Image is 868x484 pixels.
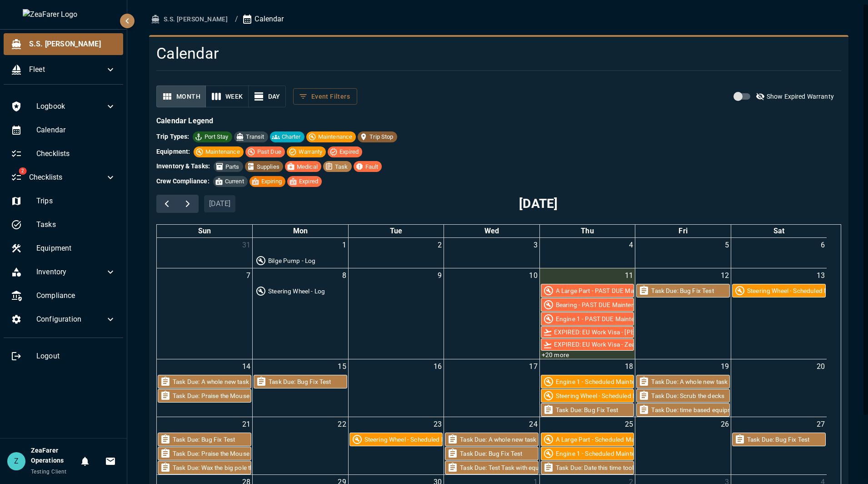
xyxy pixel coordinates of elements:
[747,286,860,295] div: Steering Wheel - Scheduled Maintenance
[173,435,235,444] div: Task Due: Bug Fix Test
[815,359,827,374] a: September 20, 2025
[314,132,356,141] span: Maintenance
[554,328,673,337] div: EXPIRED: EU Work Visa - [PERSON_NAME]
[36,314,105,325] span: Configuration
[254,147,285,156] span: Past Due
[173,391,317,400] div: Task Due: Praise the Mouse [DEMOGRAPHIC_DATA]
[519,194,558,213] h2: [DATE]
[444,417,540,475] td: September 24, 2025
[240,238,252,252] a: August 31, 2025
[253,162,283,171] span: Supplies
[31,469,67,475] span: Testing Client
[29,64,105,75] span: Fleet
[541,298,634,311] div: Maintenance is past due by 160 days (80 day interval)
[23,9,105,20] img: ZeaFarer Logo
[7,452,25,470] div: Z
[19,167,26,175] span: 2
[556,377,652,386] div: Engine 1 - Scheduled Maintenance
[731,238,827,268] td: September 6, 2025
[772,225,786,237] a: Saturday
[539,417,635,475] td: September 25, 2025
[556,314,652,323] div: Engine 1 - PAST DUE Maintenance
[4,166,123,188] div: 2Checklists
[623,359,635,374] a: September 18, 2025
[651,391,724,400] div: Task Due: Scrub the decks
[29,39,116,50] span: S.S. [PERSON_NAME]
[36,125,116,136] span: Calendar
[156,44,726,63] h4: Calendar
[527,359,539,374] a: September 17, 2025
[541,351,570,359] a: Show 20 more events
[36,267,105,277] span: Inventory
[348,238,444,268] td: September 2, 2025
[539,359,635,417] td: September 18, 2025
[173,377,249,386] div: Task Due: A whole new task
[731,268,827,359] td: September 13, 2025
[293,88,357,105] button: filter calendar events
[527,268,539,283] a: September 10, 2025
[541,447,634,460] div: Regular maintenance required (7 day interval)
[651,405,742,414] div: Task Due: time based equipment
[556,286,661,295] div: A Large Part - PAST DUE Maintenance
[815,268,827,283] a: September 13, 2025
[556,300,649,309] div: Bearing - PAST DUE Maintenance
[295,147,326,156] span: Warranty
[460,435,536,444] div: Task Due: A whole new task
[205,86,249,108] button: week view
[635,238,731,268] td: September 5, 2025
[269,377,331,386] div: Task Due: Bug Fix Test
[36,243,116,254] span: Equipment
[623,417,635,432] a: September 25, 2025
[348,359,444,417] td: September 16, 2025
[340,268,348,283] a: September 8, 2025
[29,172,105,183] span: Checklists
[579,225,595,237] a: Thursday
[4,308,123,330] div: Configuration
[819,238,827,252] a: September 6, 2025
[242,14,284,25] p: Calendar
[157,359,253,417] td: September 14, 2025
[336,147,362,156] span: Expired
[444,238,540,268] td: September 3, 2025
[527,417,539,432] a: September 24, 2025
[4,345,123,367] div: Logout
[4,214,123,236] div: Tasks
[149,11,231,28] button: S.S. [PERSON_NAME]
[444,359,540,417] td: September 17, 2025
[556,435,662,444] div: A Large Part - Scheduled Maintenance
[268,287,325,296] div: Steering Wheel - Log
[156,132,189,142] h6: Trip Types:
[4,143,123,165] div: Checklists
[719,268,731,283] a: September 12, 2025
[541,389,634,402] div: Regular maintenance required (5 day interval)
[623,268,635,283] a: September 11, 2025
[36,219,116,230] span: Tasks
[436,238,444,252] a: September 2, 2025
[4,190,123,212] div: Trips
[767,92,834,101] p: Show Expired Warranty
[432,417,444,432] a: September 23, 2025
[156,147,190,157] h6: Equipment:
[348,268,444,359] td: September 9, 2025
[556,391,669,400] div: Steering Wheel - Scheduled Maintenance
[733,284,825,297] div: Regular maintenance required (5 day interval)
[222,162,243,171] span: Parts
[157,238,253,268] td: August 31, 2025
[177,195,199,213] button: Next month
[460,449,522,458] div: Task Due: Bug Fix Test
[388,225,404,237] a: Tuesday
[541,313,634,325] div: Maintenance is past due by 21 days (7 day interval)
[731,359,827,417] td: September 20, 2025
[156,86,206,108] button: month view
[76,452,94,470] button: Notifications
[554,340,682,349] div: EXPIRED: EU Work Visa - ZeaFarer Operations
[4,285,123,307] div: Compliance
[4,237,123,259] div: Equipment
[36,351,116,362] span: Logout
[156,176,210,187] h6: Crew Compliance:
[253,268,349,359] td: September 8, 2025
[4,261,123,283] div: Inventory
[291,225,309,237] a: Monday
[240,359,252,374] a: September 14, 2025
[36,196,116,207] span: Trips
